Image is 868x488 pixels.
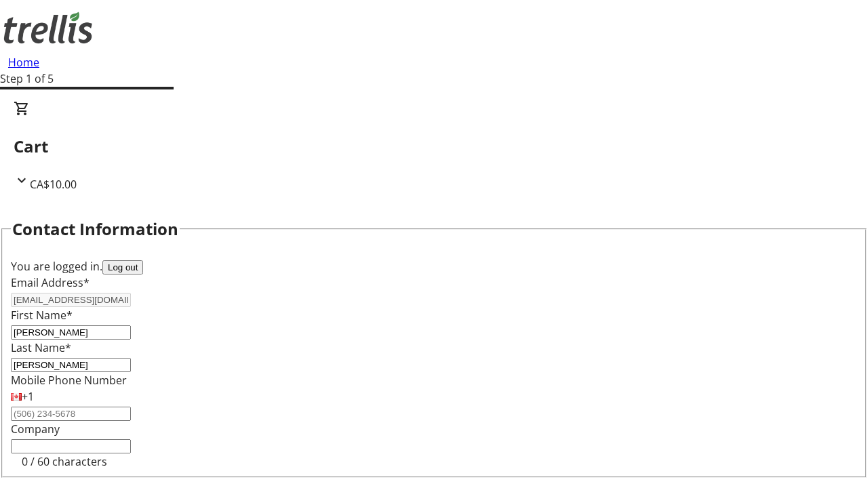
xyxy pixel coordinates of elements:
tr-character-limit: 0 / 60 characters [22,454,107,469]
label: Last Name* [11,340,71,355]
label: First Name* [11,308,73,323]
h2: Cart [14,134,854,159]
button: Log out [102,260,143,274]
label: Email Address* [11,275,90,290]
div: You are logged in. [11,258,857,274]
input: (506) 234-5678 [11,407,131,421]
label: Company [11,422,60,436]
label: Mobile Phone Number [11,373,127,388]
div: CartCA$10.00 [14,100,854,192]
h2: Contact Information [12,217,178,241]
span: CA$10.00 [30,177,77,192]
